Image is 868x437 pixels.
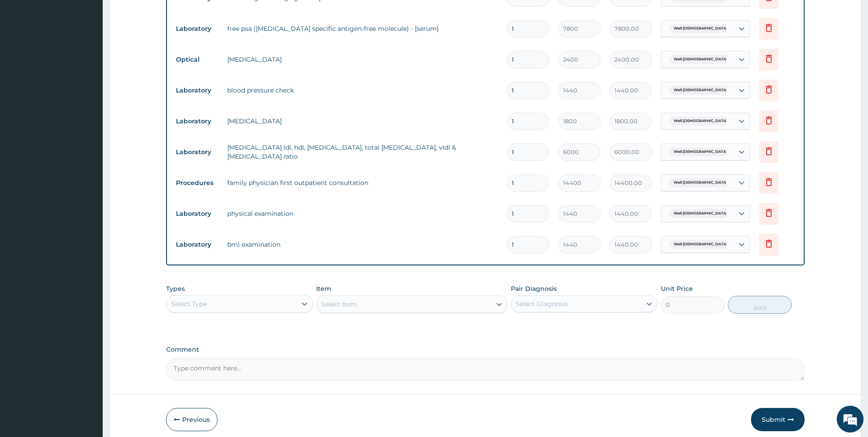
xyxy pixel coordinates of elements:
td: Laboratory [171,82,223,99]
button: Previous [166,408,217,431]
span: Well [DEMOGRAPHIC_DATA] adult [669,178,742,187]
td: Laboratory [171,236,223,253]
img: d_794563401_company_1708531726252_794563401 [17,45,36,67]
span: Well [DEMOGRAPHIC_DATA] adult [669,240,742,249]
span: Well [DEMOGRAPHIC_DATA] adult [669,209,742,218]
div: Chat with us now [46,50,150,62]
label: Types [166,285,185,293]
td: Procedures [171,175,223,191]
span: Well [DEMOGRAPHIC_DATA] adult [669,55,742,64]
span: Well [DEMOGRAPHIC_DATA] adult [669,86,742,95]
label: Comment [166,346,805,353]
td: bmi examination [223,235,502,253]
label: Item [316,284,331,293]
label: Pair Diagnosis [511,284,557,293]
button: Submit [751,408,805,431]
td: blood pressure check [223,81,502,99]
td: [MEDICAL_DATA] ldl, hdl, [MEDICAL_DATA], total [MEDICAL_DATA], vldl & [MEDICAL_DATA] ratio [223,139,502,165]
td: family physician first outpatient consultation [223,174,502,192]
td: physical examination [223,205,502,223]
label: Unit Price [661,284,693,293]
td: Laboratory [171,21,223,37]
div: Select Type [171,299,207,308]
span: Well [DEMOGRAPHIC_DATA] adult [669,147,742,156]
textarea: Type your message and hit 'Enter' [4,244,170,275]
td: [MEDICAL_DATA] [223,50,502,68]
td: Laboratory [171,144,223,160]
button: Add [728,296,792,314]
td: Laboratory [171,113,223,130]
span: Well [DEMOGRAPHIC_DATA] adult [669,117,742,126]
td: Laboratory [171,206,223,222]
div: Select Diagnosis [516,299,568,308]
td: [MEDICAL_DATA] [223,112,502,130]
span: Well [DEMOGRAPHIC_DATA] adult [669,24,742,33]
span: We're online! [52,113,123,203]
div: Minimize live chat window [146,4,168,26]
td: free psa ([MEDICAL_DATA] specific antigen-free molecule) - [serum] [223,20,502,38]
td: Optical [171,51,223,68]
